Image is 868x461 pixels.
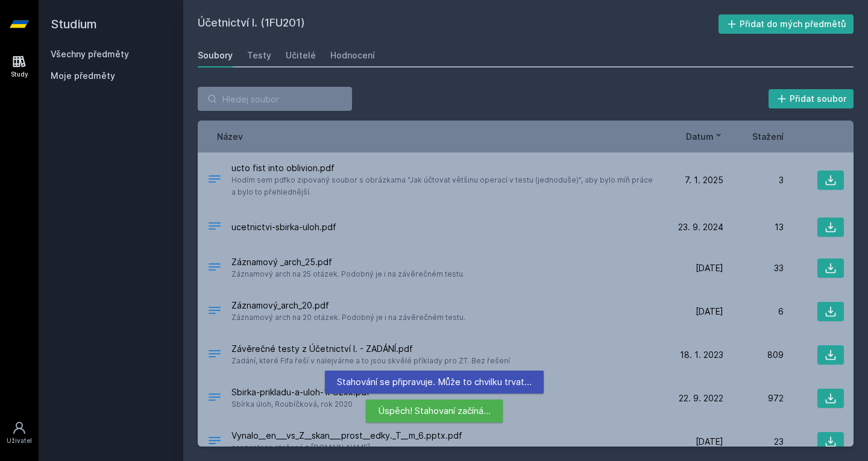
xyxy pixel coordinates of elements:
div: 6 [723,306,784,318]
div: 3 [723,174,784,186]
div: Soubory [198,49,233,61]
span: Vynalo__en___vs_Z__skan___prost__edky._T__m_6.pptx.pdf [231,430,462,442]
div: Hodnocení [330,49,375,61]
span: [DATE] [696,262,723,274]
div: Stahování se připravuje. Může to chvilku trvat… [325,371,544,394]
div: PDF [207,303,222,321]
button: Název [217,130,243,143]
a: Učitelé [286,43,316,67]
span: Sbírka úloh, Roubíčková, rok 2020 [231,398,370,410]
span: Záznamový_arch_20.pdf [231,299,465,312]
a: Hodnocení [330,43,375,67]
input: Hledej soubor [198,87,352,111]
button: Datum [686,130,723,143]
div: PDF [207,390,222,407]
span: ucetnictvi-sbirka-uloh.pdf [231,221,336,233]
span: Záznamový arch na 20 otázek. Podobný je i na závěrečném testu. [231,312,465,324]
button: Stažení [752,130,784,143]
span: ucto fist into oblivion.pdf [231,162,658,174]
span: Zadání, které Fifa řeší v nalejvárne a to jsou skvělé příklady pro ZT. Bez řešení [231,355,510,367]
h2: Účetnictví I. (1FU201) [198,14,719,34]
div: 809 [723,349,784,361]
span: Záznamový _arch_25.pdf [231,256,465,268]
span: Záznamový arch na 25 otázek. Podobný je i na závěrečném testu. [231,268,465,280]
span: Závěrečné testy z Účetnictví I. - ZADÁNÍ.pdf [231,343,510,355]
span: prezentace stažená z [DOMAIN_NAME] [231,442,462,454]
div: PDF [207,433,222,451]
a: Uživatel [2,415,36,451]
div: Testy [247,49,271,61]
span: Moje předměty [51,70,115,82]
span: 23. 9. 2024 [678,221,723,233]
div: Uživatel [7,436,32,445]
div: Study [11,70,28,79]
a: Testy [247,43,271,67]
div: 972 [723,392,784,404]
span: Sbirka-prikladu-a-uloh-1FU2xx.pdf [231,386,370,398]
span: 18. 1. 2023 [680,349,723,361]
a: Všechny předměty [51,49,129,59]
a: Study [2,48,36,85]
span: Hodím sem pdfko zipovaný soubor s obrázkama "Jak účtovat většinu operací v testu (jednoduše)", ab... [231,174,658,198]
div: 33 [723,262,784,274]
span: [DATE] [696,306,723,318]
div: PDF [207,172,222,189]
div: 23 [723,436,784,448]
div: PDF [207,347,222,364]
div: Učitelé [286,49,316,61]
span: 22. 9. 2022 [679,392,723,404]
a: Soubory [198,43,233,67]
span: 7. 1. 2025 [685,174,723,186]
span: [DATE] [696,436,723,448]
button: Přidat soubor [769,89,854,108]
div: 13 [723,221,784,233]
span: Datum [686,130,714,143]
div: PDF [207,260,222,277]
div: PDF [207,219,222,236]
div: Úspěch! Stahovaní začíná… [366,400,503,422]
button: Přidat do mých předmětů [719,14,854,34]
